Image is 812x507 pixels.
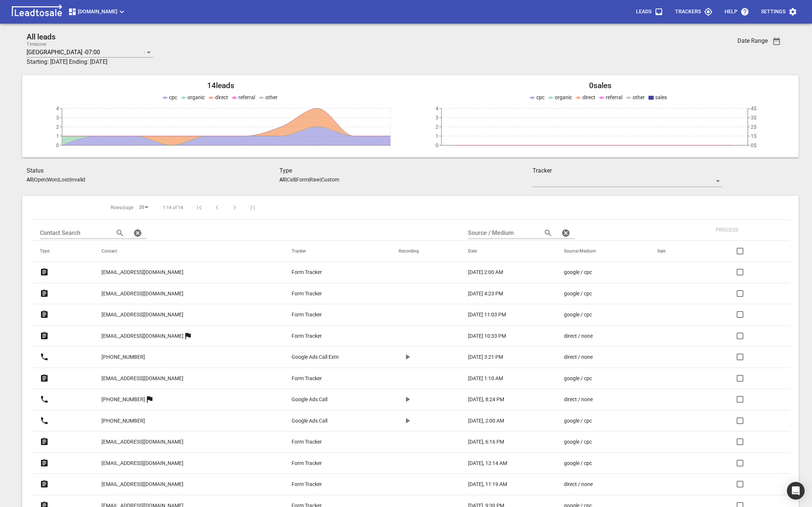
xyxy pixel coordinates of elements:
h3: Date Range [737,37,768,44]
a: [DATE], 6:16 PM [468,438,534,446]
svg: Form [40,437,49,446]
tspan: 3 [56,115,59,121]
p: Call [287,177,295,183]
a: direct / none [564,396,628,403]
th: Type [31,241,93,262]
a: [DATE] 10:33 PM [468,332,534,340]
a: [EMAIL_ADDRESS][DOMAIN_NAME] [101,475,183,493]
span: referral [606,94,622,100]
h3: Starting: [DATE] Ending: [DATE] [27,58,659,66]
p: Lost [59,177,69,183]
a: [PHONE_NUMBER] [101,412,145,430]
a: [DATE], 12:14 AM [468,459,534,467]
p: Form Tracker [292,375,322,382]
p: Settings [761,8,785,15]
p: google / cpc [564,268,592,276]
svg: More than one lead from this user [183,331,192,340]
svg: Form [40,268,49,277]
span: cpc [536,94,544,100]
p: [EMAIL_ADDRESS][DOMAIN_NAME] [101,332,183,340]
tspan: 2 [436,124,438,130]
aside: All [279,177,286,183]
span: | [320,177,321,183]
a: direct / none [564,353,628,361]
p: google / cpc [564,438,592,446]
p: google / cpc [564,459,592,467]
tspan: 4$ [751,105,757,111]
span: other [265,94,278,100]
p: Won [47,177,58,183]
span: organic [555,94,572,100]
tspan: 1$ [751,133,757,139]
a: Form Tracker [292,375,369,382]
span: other [633,94,645,100]
p: [DATE] 3:21 PM [468,353,503,361]
span: 1-14 of 14 [163,205,183,211]
button: [DOMAIN_NAME] [65,4,129,19]
p: [EMAIL_ADDRESS][DOMAIN_NAME] [101,480,183,488]
span: | [295,177,296,183]
tspan: 3$ [751,115,757,121]
p: Form Tracker [292,332,322,340]
th: Recording [390,241,459,262]
p: google / cpc [564,417,592,425]
span: Rows/page [111,205,133,211]
a: [EMAIL_ADDRESS][DOMAIN_NAME] [101,369,183,388]
p: [DATE], 8:24 PM [468,396,504,403]
a: Form Tracker [292,332,369,340]
a: Google Ads Call [292,396,369,403]
tspan: 4 [436,105,438,111]
span: organic [187,94,205,100]
div: Open Intercom Messenger [787,482,805,500]
p: Form Tracker [292,290,322,298]
p: Form Tracker [292,459,322,467]
p: direct / none [564,396,593,403]
a: Form Tracker [292,438,369,446]
span: | [58,177,59,183]
svg: Form [40,310,49,319]
tspan: 1 [56,133,59,139]
a: [EMAIL_ADDRESS][DOMAIN_NAME] [101,433,183,451]
tspan: 0$ [751,142,757,148]
p: google / cpc [564,375,592,382]
a: google / cpc [564,417,628,425]
tspan: 0 [56,142,59,148]
svg: More than one lead from this user [145,395,154,404]
th: Tracker [283,241,390,262]
p: [EMAIL_ADDRESS][DOMAIN_NAME] [101,375,183,382]
a: google / cpc [564,311,628,319]
p: Trackers [675,8,701,15]
p: [PHONE_NUMBER] [101,396,145,403]
p: [PHONE_NUMBER] [101,353,145,361]
p: Form Tracker [292,438,322,446]
p: Open [34,177,46,183]
tspan: 0 [436,142,438,148]
a: [EMAIL_ADDRESS][DOMAIN_NAME] [101,285,183,303]
p: direct / none [564,332,593,340]
a: [DATE] 3:21 PM [468,353,534,361]
span: | [69,177,70,183]
a: [EMAIL_ADDRESS][DOMAIN_NAME] [101,263,183,281]
p: [DATE] 2:00 AM [468,268,503,276]
p: [EMAIL_ADDRESS][DOMAIN_NAME] [101,311,183,319]
a: [PHONE_NUMBER] [101,348,145,366]
svg: Form [40,331,49,340]
p: [EMAIL_ADDRESS][DOMAIN_NAME] [101,268,183,276]
a: Form Tracker [292,311,369,319]
a: [EMAIL_ADDRESS][DOMAIN_NAME] [101,327,183,345]
tspan: 2 [56,124,59,130]
a: [EMAIL_ADDRESS][DOMAIN_NAME] [101,306,183,324]
span: | [286,177,287,183]
p: [DATE], 2:00 AM [468,417,504,425]
p: google / cpc [564,311,592,319]
label: Timezone [27,42,46,46]
svg: Form [40,480,49,489]
svg: Call [40,416,49,425]
a: [DATE], 8:24 PM [468,396,534,403]
a: google / cpc [564,268,628,276]
p: [DATE] 11:03 PM [468,311,506,319]
span: direct [215,94,228,100]
tspan: 3 [436,115,438,121]
a: google / cpc [564,290,628,298]
p: [EMAIL_ADDRESS][DOMAIN_NAME] [101,459,183,467]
